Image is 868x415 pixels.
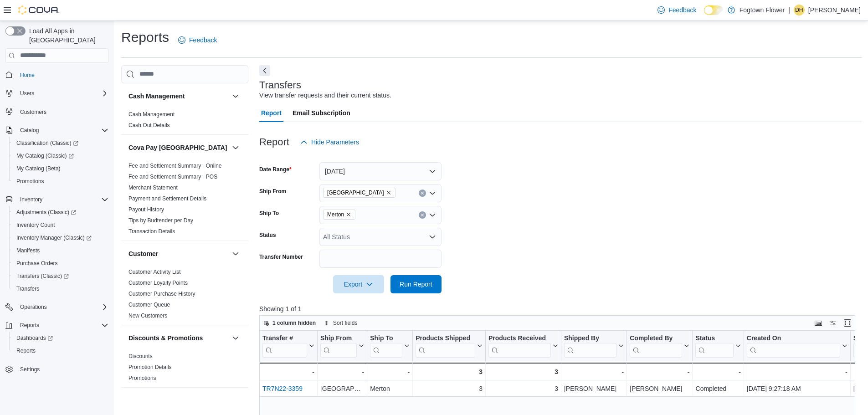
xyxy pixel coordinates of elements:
label: Transfer Number [259,253,303,261]
button: Cova Pay [GEOGRAPHIC_DATA] [128,143,228,152]
div: Merton [370,383,410,394]
span: Merton [323,210,355,220]
a: My Catalog (Beta) [13,163,64,174]
div: Completed [695,383,740,394]
div: Status [695,334,733,343]
span: Home [20,72,35,79]
h3: Transfers [259,80,301,91]
button: Customer [230,248,241,259]
h3: Discounts & Promotions [128,333,203,343]
span: Customer Loyalty Points [128,279,188,287]
span: Inventory Manager (Classic) [13,232,108,243]
div: Ship From [320,334,357,343]
span: Email Subscription [293,104,350,122]
a: Cash Out Details [128,122,170,128]
button: Operations [2,301,112,313]
button: Promotions [9,175,112,188]
span: DH [795,5,803,15]
span: Transfers [13,283,108,294]
button: 1 column hidden [260,318,319,328]
button: Keyboard shortcuts [813,318,824,328]
a: Inventory Manager (Classic) [13,232,95,243]
a: Transfers (Classic) [13,271,72,282]
a: Adjustments (Classic) [13,207,80,218]
button: Reports [9,344,112,357]
span: Cash Management [128,111,175,118]
div: Transfer Url [262,334,307,357]
span: Export [339,275,379,293]
button: Operations [16,302,51,313]
div: Ship To [370,334,402,357]
p: Fogtown Flower [740,5,785,15]
span: Transfers [16,285,39,292]
button: Remove Midtown from selection in this group [386,190,391,195]
span: Purchase Orders [16,260,58,267]
button: Transfers [9,282,112,295]
span: Promotions [13,176,108,187]
button: Reports [16,320,43,331]
a: Feedback [654,1,700,19]
div: Completed By [630,334,682,343]
button: Transfer # [262,334,314,357]
span: Cash Out Details [128,122,170,129]
span: Fee and Settlement Summary - Online [128,162,222,169]
button: Customers [2,105,112,118]
a: My Catalog (Classic) [9,149,112,162]
span: Reports [20,322,39,329]
a: Transfers (Classic) [9,270,112,282]
button: Next [259,65,270,76]
button: Run Report [390,275,442,293]
button: Users [2,87,112,100]
span: Payment and Settlement Details [128,195,206,202]
span: Customer Queue [128,301,170,308]
div: Created On [747,334,840,357]
span: [GEOGRAPHIC_DATA] [327,188,384,197]
button: My Catalog (Beta) [9,162,112,175]
button: Inventory [16,194,46,205]
a: My Catalog (Classic) [13,150,77,161]
span: Adjustments (Classic) [16,209,76,216]
a: Feedback [175,31,221,49]
span: Tips by Budtender per Day [128,217,193,224]
span: My Catalog (Classic) [16,152,74,159]
span: Inventory [16,194,108,205]
div: Customer [121,266,248,325]
span: My Catalog (Beta) [16,165,61,172]
a: Customer Queue [128,302,170,308]
button: Sort fields [320,318,361,328]
button: [DATE] [319,162,442,180]
button: Inventory Count [9,219,112,231]
button: Hide Parameters [297,133,363,151]
a: Discounts [128,353,153,359]
span: Promotions [128,374,156,382]
span: Users [20,90,34,97]
div: - [320,366,364,377]
a: Customers [16,107,50,118]
span: Catalog [20,127,39,134]
span: Promotions [16,178,44,185]
div: Ship To [370,334,402,343]
span: Customers [16,106,108,118]
span: Report [261,104,282,122]
div: Cova Pay [GEOGRAPHIC_DATA] [121,160,248,241]
span: Dashboards [16,334,53,342]
button: Catalog [2,124,112,137]
h3: Cash Management [128,92,185,101]
span: Operations [20,303,47,311]
a: TR7N22-3359 [262,385,303,392]
span: Inventory Count [16,221,55,229]
span: Operations [16,302,108,313]
span: Customer Purchase History [128,290,195,297]
div: Transfer # [262,334,307,343]
button: Users [16,88,38,99]
span: Users [16,88,108,99]
a: Classification (Classic) [13,138,82,149]
div: 3 [416,383,483,394]
input: Dark Mode [704,5,723,15]
a: Dashboards [9,332,112,344]
a: Customer Activity List [128,269,181,275]
a: Payment and Settlement Details [128,195,206,202]
button: Discounts & Promotions [230,333,241,343]
div: - [564,366,624,377]
button: Export [333,275,384,293]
